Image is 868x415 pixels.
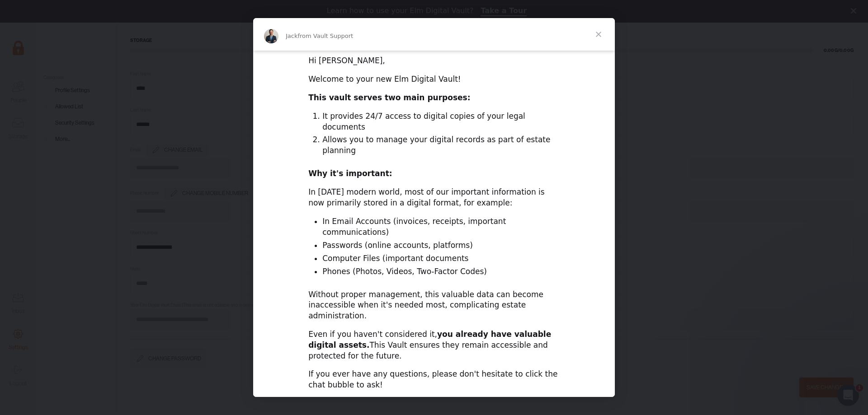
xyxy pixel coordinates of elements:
[322,266,560,277] li: Phones (Photos, Videos, Two-Factor Codes)
[322,135,560,156] li: Allows you to manage your digital records as part of estate planning
[308,56,560,66] div: Hi [PERSON_NAME],
[322,253,560,264] li: Computer Files (important documents
[308,93,470,102] b: This vault serves two main purposes:
[308,169,392,178] b: Why it's important:
[308,74,560,85] div: Welcome to your new Elm Digital Vault!
[308,289,560,322] div: Without proper management, this valuable data can become inaccessible when it's needed most, comp...
[322,111,560,133] li: It provides 24/7 access to digital copies of your legal documents
[322,216,560,238] li: In Email Accounts (invoices, receipts, important communications)
[327,6,474,15] div: Learn how to use your Elm Digital Vault?
[308,330,551,350] b: you already have valuable digital assets.
[322,240,560,251] li: Passwords (online accounts, platforms)
[851,8,860,14] div: Close
[481,6,527,16] a: Take a Tour
[582,18,615,51] span: Close
[308,369,560,391] div: If you ever have any questions, please don't hesitate to click the chat bubble to ask!
[286,33,297,39] span: Jack
[264,29,278,43] img: Profile image for Jack
[297,33,353,39] span: from Vault Support
[308,329,560,361] div: Even if you haven't considered it, This Vault ensures they remain accessible and protected for th...
[308,187,560,209] div: In [DATE] modern world, most of our important information is now primarily stored in a digital fo...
